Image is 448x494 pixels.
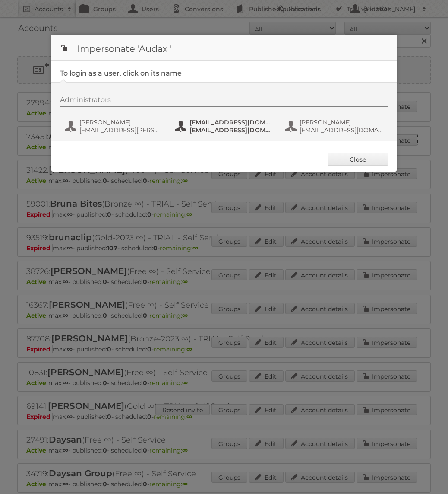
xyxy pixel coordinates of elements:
a: Close [328,153,388,166]
span: [PERSON_NAME] [79,118,163,126]
legend: To login as a user, click on its name [60,69,182,77]
button: [PERSON_NAME] [EMAIL_ADDRESS][PERSON_NAME][DOMAIN_NAME] [64,118,166,135]
span: [EMAIL_ADDRESS][PERSON_NAME][DOMAIN_NAME] [79,126,163,134]
span: [EMAIL_ADDRESS][DOMAIN_NAME] [189,126,273,134]
span: [EMAIL_ADDRESS][DOMAIN_NAME] [189,118,273,126]
span: [PERSON_NAME] [300,118,383,126]
button: [EMAIL_ADDRESS][DOMAIN_NAME] [EMAIL_ADDRESS][DOMAIN_NAME] [174,118,276,135]
div: Administrators [60,96,388,107]
span: [EMAIL_ADDRESS][DOMAIN_NAME] [300,126,383,134]
h1: Impersonate 'Audax ' [51,35,397,61]
button: [PERSON_NAME] [EMAIL_ADDRESS][DOMAIN_NAME] [284,118,386,135]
